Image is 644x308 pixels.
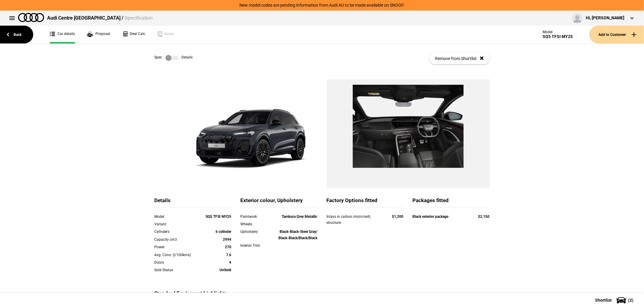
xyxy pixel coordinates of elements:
[241,243,271,249] div: Interior Trim
[241,214,271,220] div: Paintwork
[589,26,644,43] button: Add to Customer
[216,230,232,234] strong: 6 cylinder
[241,221,271,227] div: Wheels
[478,214,490,219] strong: $2,150
[225,245,232,249] strong: 270
[155,237,201,243] div: Capacity cm3
[586,15,624,21] div: Hi, [PERSON_NAME]
[226,253,232,257] strong: 7.6
[155,55,193,61] div: Spec Details
[155,252,201,258] div: Avg. Cons. (l/100kms)
[155,221,201,227] div: Variant
[18,13,44,22] img: audi.png
[155,259,201,265] div: Doors
[125,15,153,21] span: Specification
[122,26,145,43] a: Deal Calc
[229,260,232,265] strong: 4
[586,293,644,308] button: Shortlist(2)
[595,298,612,302] span: Shortlist
[47,15,153,21] div: Audi Centre [GEOGRAPHIC_DATA] /
[155,244,201,250] div: Power
[155,290,318,300] div: Standard Equipment highlights
[220,268,232,272] strong: UnSold
[223,237,232,242] strong: 2994
[155,267,201,273] div: Sold Status
[282,214,318,219] strong: Tambora Grey Metallic
[206,214,232,219] strong: SQ5 TFSI MY25
[87,26,110,43] a: Proposal
[241,229,271,235] div: Upholstery
[392,214,404,219] strong: $1,200
[155,229,201,235] div: Cylinders
[279,230,318,240] strong: Black-Black-Steel Gray/ Black-Black/Black/Black
[241,197,318,208] div: Exterior colour, Upholstery
[628,298,633,302] span: ( 2 )
[429,53,490,64] button: Remove from Shortlist
[155,197,232,208] div: Details
[413,197,490,208] div: Packages fitted
[543,34,573,39] div: SQ5 TFSI MY25
[50,26,75,43] a: Car details
[327,214,381,226] div: Inlays in carbon micro-twill, structure
[413,214,449,219] strong: Black exterior package
[543,30,573,34] div: Model
[155,214,201,220] div: Model
[327,197,404,208] div: Factory Options fitted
